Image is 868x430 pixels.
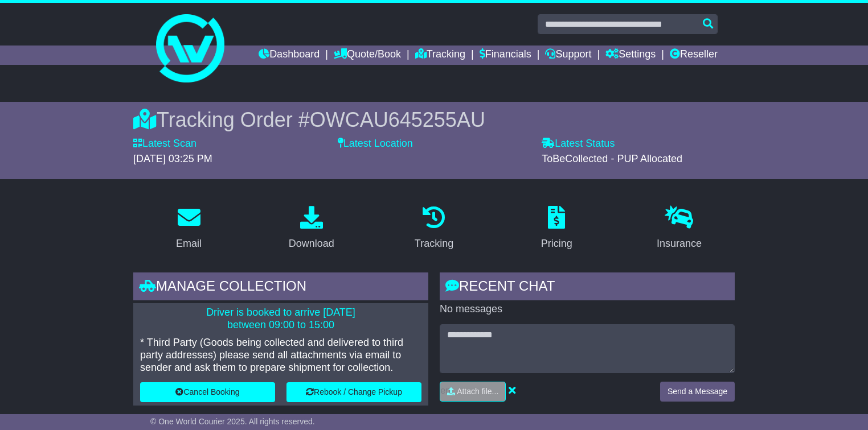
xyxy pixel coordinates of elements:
[281,202,342,255] a: Download
[133,138,196,150] label: Latest Scan
[605,46,656,65] a: Settings
[534,202,580,255] a: Pricing
[259,46,320,65] a: Dashboard
[133,272,428,303] div: Manage collection
[440,303,735,316] p: No messages
[338,138,413,150] label: Latest Location
[289,236,334,251] div: Download
[670,46,718,65] a: Reseller
[649,202,709,255] a: Insurance
[542,153,682,164] span: ToBeCollected - PUP Allocated
[542,138,615,150] label: Latest Status
[140,307,421,331] p: Driver is booked to arrive [DATE] between 09:00 to 15:00
[169,202,209,255] a: Email
[440,272,735,303] div: RECENT CHAT
[545,46,591,65] a: Support
[334,46,401,65] a: Quote/Book
[286,382,421,402] button: Rebook / Change Pickup
[541,236,572,251] div: Pricing
[140,382,275,402] button: Cancel Booking
[176,236,202,251] div: Email
[415,46,465,65] a: Tracking
[657,236,702,251] div: Insurance
[140,337,421,374] p: * Third Party (Goods being collected and delivered to third party addresses) please send all atta...
[133,153,212,164] span: [DATE] 03:25 PM
[480,46,531,65] a: Financials
[660,382,735,402] button: Send a Message
[150,417,315,426] span: © One World Courier 2025. All rights reserved.
[407,202,461,255] a: Tracking
[415,236,453,251] div: Tracking
[133,108,735,132] div: Tracking Order #
[310,108,485,131] span: OWCAU645255AU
